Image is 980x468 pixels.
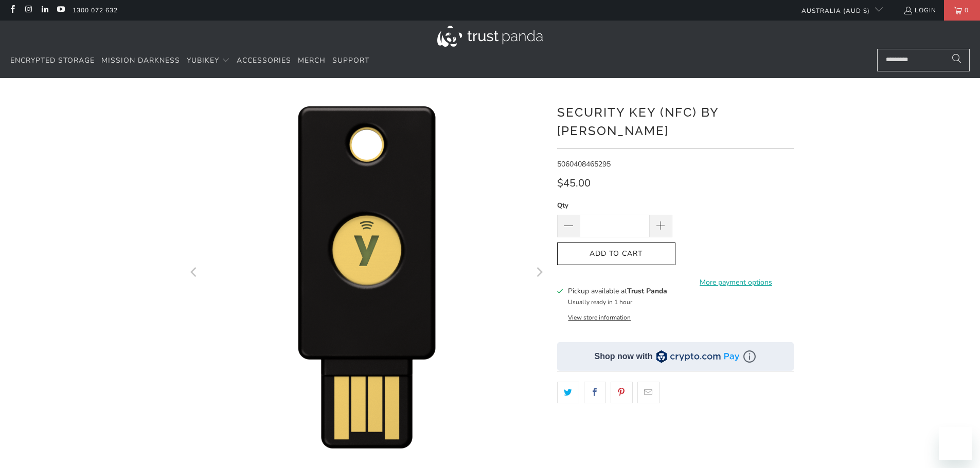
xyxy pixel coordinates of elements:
[557,382,579,403] a: Share this on Twitter
[557,200,672,211] label: Qty
[944,49,970,71] button: Search
[568,286,667,296] h3: Pickup available at
[186,93,203,453] button: Previous
[10,55,95,65] span: Encrypted Storage
[903,5,936,16] a: Login
[187,93,547,453] a: Security Key (NFC) by Yubico - Trust Panda
[679,277,794,288] a: More payment options
[627,286,667,296] b: Trust Panda
[557,176,591,190] span: $45.00
[237,49,291,73] a: Accessories
[637,382,660,403] a: Email this to a friend
[939,427,972,460] iframe: Button to launch messaging window
[237,55,291,65] span: Accessories
[595,351,653,362] div: Shop now with
[568,250,665,258] span: Add to Cart
[557,242,675,266] button: Add to Cart
[877,49,970,71] input: Search...
[187,49,230,73] summary: YubiKey
[40,6,49,14] a: Trust Panda Australia on LinkedIn
[568,313,631,322] button: View store information
[8,6,16,14] a: Trust Panda Australia on Facebook
[611,382,633,403] a: Share this on Pinterest
[24,6,32,14] a: Trust Panda Australia on Instagram
[568,298,632,306] small: Usually ready in 1 hour
[531,93,547,453] button: Next
[437,26,543,47] img: Trust Panda Australia
[101,49,180,73] a: Mission Darkness
[298,49,326,73] a: Merch
[56,6,65,14] a: Trust Panda Australia on YouTube
[73,5,118,16] a: 1300 072 632
[187,55,219,65] span: YubiKey
[584,382,606,403] a: Share this on Facebook
[101,55,180,65] span: Mission Darkness
[557,159,611,169] span: 5060408465295
[10,49,369,73] nav: Translation missing: en.navigation.header.main_nav
[332,49,369,73] a: Support
[332,55,369,65] span: Support
[557,101,794,140] h1: Security Key (NFC) by [PERSON_NAME]
[298,55,326,65] span: Merch
[10,49,95,73] a: Encrypted Storage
